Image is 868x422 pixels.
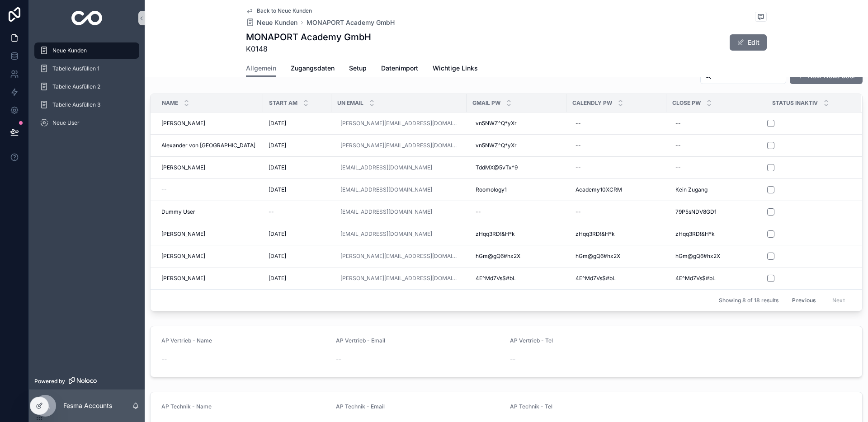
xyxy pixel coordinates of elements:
span: [PERSON_NAME] [161,275,205,282]
span: zHqq3RD!&H*k [576,230,615,238]
a: -- [672,160,761,175]
a: [PERSON_NAME][EMAIL_ADDRESS][DOMAIN_NAME] [340,142,458,149]
a: zHqq3RD!&H*k [472,227,561,241]
a: [PERSON_NAME][EMAIL_ADDRESS][DOMAIN_NAME] [337,271,461,286]
a: Wichtige Links [433,60,478,78]
a: -- [572,138,661,153]
a: Tabelle Ausfüllen 3 [34,97,139,113]
div: -- [576,142,581,149]
a: -- [572,116,661,131]
span: AP Technik - Name [161,403,212,410]
a: -- [572,205,661,219]
a: [PERSON_NAME] [161,275,258,282]
a: [PERSON_NAME][EMAIL_ADDRESS][DOMAIN_NAME] [337,116,461,131]
span: Neue User [52,119,80,127]
div: -- [675,142,681,149]
a: Roomology1 [472,183,561,197]
a: Allgemein [246,60,276,77]
a: [PERSON_NAME] [161,253,258,260]
a: [EMAIL_ADDRESS][DOMAIN_NAME] [340,230,432,238]
span: Wichtige Links [433,64,478,73]
button: Edit [730,34,767,51]
a: Academy10XCRM [572,183,661,197]
span: Tabelle Ausfüllen 2 [52,83,100,90]
a: Kein Zugang [672,183,761,197]
a: [PERSON_NAME][EMAIL_ADDRESS][DOMAIN_NAME] [340,275,458,282]
a: -- [161,186,258,193]
a: [DATE] [269,142,326,149]
a: [EMAIL_ADDRESS][DOMAIN_NAME] [337,160,461,175]
a: 4E^Md7Vs$#bL [572,271,661,286]
span: vn5NWZ^Q*yXr [476,120,517,127]
span: [PERSON_NAME] [161,230,205,238]
a: [PERSON_NAME] [161,230,258,238]
a: [PERSON_NAME] [161,164,258,171]
a: hGm@gQ6#hx2X [672,249,761,263]
span: [DATE] [269,253,286,260]
a: -- [472,205,561,219]
span: 4E^Md7Vs$#bL [576,275,616,282]
span: vn5NWZ^Q*yXr [476,142,517,149]
span: [DATE] [269,142,286,149]
span: Datenimport [381,64,418,73]
a: hGm@gQ6#hx2X [572,249,661,263]
a: hGm@gQ6#hx2X [472,249,561,263]
span: [PERSON_NAME] [161,120,205,127]
span: Dummy User [161,208,195,216]
span: TddMX@5vTx^9 [476,164,518,171]
span: [DATE] [269,230,286,238]
span: Kein Zugang [675,186,708,193]
span: -- [336,354,341,363]
a: Tabelle Ausfüllen 2 [34,79,139,95]
span: [DATE] [269,164,286,171]
span: -- [510,354,515,363]
span: [DATE] [269,186,286,193]
a: Back to Neue Kunden [246,7,312,14]
span: UN Email [337,99,363,107]
span: Close Pw [672,99,701,107]
span: 4E^Md7Vs$#bL [476,275,516,282]
a: [PERSON_NAME][EMAIL_ADDRESS][DOMAIN_NAME] [340,120,458,127]
a: Powered by [29,373,145,389]
div: -- [576,164,581,171]
a: vn5NWZ^Q*yXr [472,116,561,131]
span: AP Technik - Email [336,403,385,410]
a: [DATE] [269,120,326,127]
span: AP Vertrieb - Tel [510,337,553,344]
button: Previous [786,293,822,307]
span: 4E^Md7Vs$#bL [675,275,716,282]
span: hGm@gQ6#hx2X [476,253,520,260]
a: [DATE] [269,275,326,282]
span: AP Vertrieb - Email [336,337,385,344]
a: zHqq3RD!&H*k [572,227,661,241]
a: TddMX@5vTx^9 [472,160,561,175]
span: K0148 [246,43,371,54]
a: MONAPORT Academy GmbH [307,18,395,27]
span: Tabelle Ausfüllen 1 [52,65,99,72]
span: 79P5sNDV8GDf [675,208,716,216]
span: Academy10XCRM [576,186,622,193]
a: [DATE] [269,164,326,171]
a: Zugangsdaten [291,60,335,78]
a: -- [672,116,761,131]
span: Powered by [34,378,65,385]
a: zHqq3RD!&H*k [672,227,761,241]
a: Setup [349,60,367,78]
div: -- [576,208,581,216]
span: Calendly Pw [572,99,612,107]
a: [PERSON_NAME][EMAIL_ADDRESS][DOMAIN_NAME] [337,249,461,263]
h1: MONAPORT Academy GmbH [246,31,371,43]
span: -- [161,186,167,193]
div: -- [576,120,581,127]
div: scrollable content [29,36,145,143]
span: -- [269,208,274,216]
span: Allgemein [246,64,276,73]
span: Start am [269,99,297,107]
a: [EMAIL_ADDRESS][DOMAIN_NAME] [340,164,432,171]
a: [PERSON_NAME][EMAIL_ADDRESS][DOMAIN_NAME] [340,253,458,260]
a: [PERSON_NAME][EMAIL_ADDRESS][DOMAIN_NAME] [337,138,461,153]
span: Tabelle Ausfüllen 3 [52,101,100,108]
a: vn5NWZ^Q*yXr [472,138,561,153]
a: [EMAIL_ADDRESS][DOMAIN_NAME] [337,227,461,241]
a: [DATE] [269,186,326,193]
